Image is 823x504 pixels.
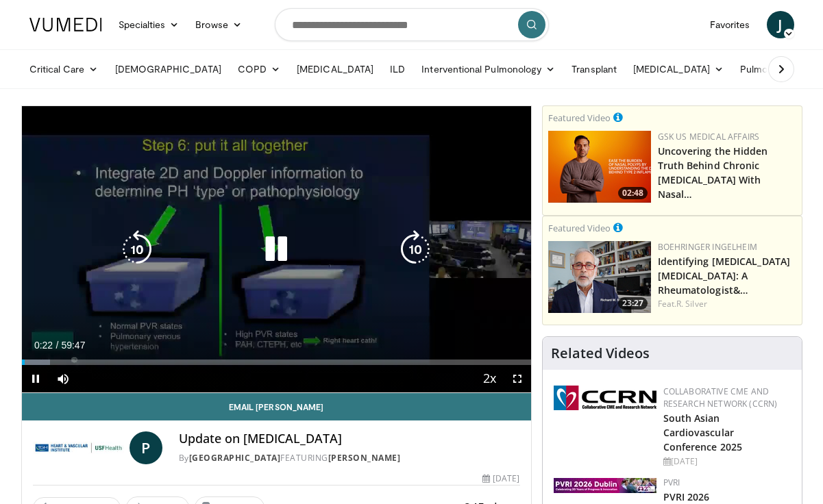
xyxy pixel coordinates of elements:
h4: Related Videos [551,345,650,362]
a: COPD [230,55,288,83]
a: [MEDICAL_DATA] [625,55,732,83]
small: Featured Video [548,222,611,234]
span: / [56,340,59,351]
a: [GEOGRAPHIC_DATA] [189,452,281,464]
a: PVRI [663,477,680,488]
div: Feat. [658,298,796,310]
div: By FEATURING [179,452,520,464]
a: [DEMOGRAPHIC_DATA] [107,55,230,83]
a: South Asian Cardiovascular Conference 2025 [663,412,743,453]
a: Critical Care [21,55,107,83]
span: 0:22 [34,340,53,351]
a: Transplant [563,55,625,83]
a: Favorites [702,11,759,38]
a: 23:27 [548,241,651,313]
button: Playback Rate [476,365,504,392]
a: Email [PERSON_NAME] [22,393,531,420]
img: Tampa General Hospital Heart & Vascular Institute [33,431,124,464]
span: 23:27 [618,297,648,310]
button: Pause [22,365,49,392]
a: Identifying [MEDICAL_DATA] [MEDICAL_DATA]: A Rheumatologist&… [658,255,791,297]
a: Browse [187,11,250,38]
img: 33783847-ac93-4ca7-89f8-ccbd48ec16ca.webp.150x105_q85_autocrop_double_scale_upscale_version-0.2.jpg [554,478,656,493]
button: Fullscreen [504,365,531,392]
a: Boehringer Ingelheim [658,241,757,253]
div: [DATE] [663,455,791,468]
small: Featured Video [548,112,611,124]
img: dcc7dc38-d620-4042-88f3-56bf6082e623.png.150x105_q85_crop-smart_upscale.png [548,241,651,313]
a: ILD [382,55,413,83]
a: J [767,11,794,38]
video-js: Video Player [22,106,531,393]
a: Uncovering the Hidden Truth Behind Chronic [MEDICAL_DATA] With Nasal… [658,144,768,201]
span: 02:48 [618,187,648,199]
div: Progress Bar [22,360,531,365]
a: GSK US Medical Affairs [658,131,760,142]
a: [MEDICAL_DATA] [288,55,382,83]
img: a04ee3ba-8487-4636-b0fb-5e8d268f3737.png.150x105_q85_autocrop_double_scale_upscale_version-0.2.png [554,386,656,410]
h4: Update on [MEDICAL_DATA] [179,431,520,446]
a: 02:48 [548,131,651,203]
a: Specialties [110,11,188,38]
img: VuMedi Logo [29,18,102,32]
a: R. Silver [676,298,707,310]
img: d04c7a51-d4f2-46f9-936f-c139d13e7fbe.png.150x105_q85_crop-smart_upscale.png [548,131,651,203]
a: Interventional Pulmonology [413,55,563,83]
a: Collaborative CME and Research Network (CCRN) [663,386,778,409]
a: P [130,431,162,464]
a: [PERSON_NAME] [328,452,401,464]
span: 59:47 [61,340,85,351]
div: [DATE] [482,473,519,485]
button: Mute [49,365,77,392]
input: Search topics, interventions [275,8,549,41]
